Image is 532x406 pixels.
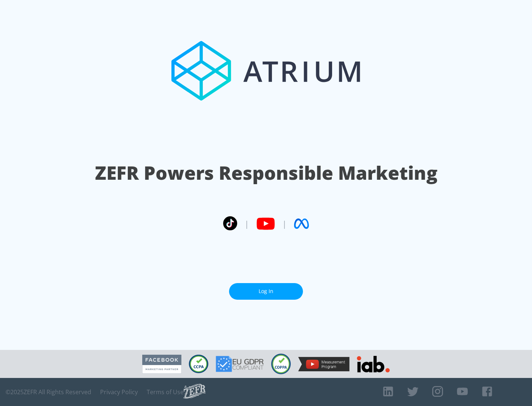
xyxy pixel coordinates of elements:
img: CCPA Compliant [189,355,208,373]
a: Terms of Use [147,388,184,396]
span: | [245,218,249,229]
a: Log In [229,283,303,300]
a: Privacy Policy [100,388,138,396]
img: GDPR Compliant [216,356,264,372]
img: COPPA Compliant [271,354,291,374]
img: YouTube Measurement Program [298,357,349,371]
img: IAB [357,356,390,372]
img: Facebook Marketing Partner [142,355,181,374]
span: © 2025 ZEFR All Rights Reserved [6,388,91,396]
span: | [282,218,287,229]
h1: ZEFR Powers Responsible Marketing [95,160,437,186]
